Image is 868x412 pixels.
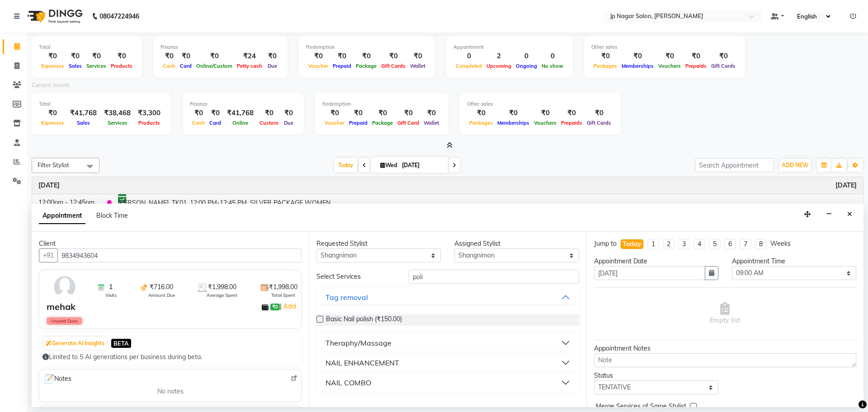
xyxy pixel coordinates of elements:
th: September 3, 2025 [32,177,863,194]
div: Redemption [306,43,428,51]
span: Basic Nail polish (₹150.00) [326,314,402,326]
li: 6 [724,239,736,249]
div: ₹0 [194,51,235,61]
span: Gift Cards [709,63,738,69]
div: Limited to 5 AI generations per business during beta. [42,352,298,362]
span: Average Spent [207,292,237,299]
span: 1 [109,282,113,292]
span: Due [265,63,279,69]
span: Wed [378,162,399,169]
span: Amount Due [148,292,175,299]
div: ₹0 [495,108,532,118]
span: Completed [453,63,484,69]
div: Select Services [310,272,401,281]
li: 8 [755,239,767,249]
span: Cash [190,120,207,126]
label: Current month [32,81,70,89]
div: ₹0 [354,51,379,61]
li: 4 [693,239,705,249]
span: Package [354,63,379,69]
div: ₹0 [66,51,84,61]
span: ADD NEW [782,162,808,169]
a: Add [282,301,297,312]
div: ₹0 [160,51,178,61]
span: Cash [160,63,178,69]
li: 2 [663,239,675,249]
div: Today [623,239,642,249]
div: ₹0 [108,51,135,61]
span: | [280,301,297,312]
div: 0 [539,51,566,61]
span: Gift Card [395,120,421,126]
div: Total [39,100,164,108]
span: Prepaids [683,63,709,69]
span: Package [370,120,395,126]
b: 08047224946 [99,4,139,29]
div: ₹0 [347,108,370,118]
span: Memberships [495,120,532,126]
span: Voucher [322,120,347,126]
div: ₹0 [395,108,421,118]
span: Wallet [408,63,428,69]
span: Online [230,120,250,126]
div: Theraphy/Massage [325,337,392,348]
div: Status [594,371,718,380]
div: ₹0 [84,51,108,61]
span: Packages [467,120,495,126]
button: Close [843,207,856,221]
div: ₹0 [467,108,495,118]
td: [PERSON_NAME], TK01, 12:00 PM-12:45 PM, SILVER PACKAGE WOMEN [112,194,863,211]
span: Appointment [39,208,85,224]
span: Prepaid [330,63,354,69]
div: ₹0 [330,51,354,61]
span: Vouchers [656,63,683,69]
li: 1 [647,239,659,249]
div: ₹0 [281,108,297,118]
div: ₹0 [421,108,441,118]
div: Other sales [467,100,613,108]
div: Other sales [591,43,738,51]
div: ₹0 [39,108,66,118]
button: Generate AI Insights [43,337,107,350]
span: ₹716.00 [150,282,173,292]
span: Prepaid [347,120,370,126]
span: Voucher [306,63,330,69]
button: ADD NEW [779,159,811,172]
span: Sales [75,120,92,126]
span: Filter Stylist [38,161,69,169]
div: mehak [47,300,75,314]
div: Appointment Date [594,257,718,266]
img: logo [23,4,85,29]
div: ₹0 [532,108,559,118]
span: Expenses [39,63,66,69]
div: Finance [190,100,297,108]
input: Search by service name [409,270,579,284]
span: No show [539,63,566,69]
div: 0 [453,51,484,61]
div: NAIL COMBO [325,377,371,388]
div: ₹0 [591,51,619,61]
input: Search by Name/Mobile/Email/Code [57,248,302,262]
span: BETA [111,339,131,347]
a: September 3, 2025 [38,181,60,190]
button: +91 [39,248,58,262]
span: Ongoing [514,63,539,69]
button: Tag removal [320,289,575,305]
span: Custom [257,120,281,126]
span: Today [335,158,357,172]
span: Prepaids [559,120,585,126]
div: ₹0 [408,51,428,61]
span: Sales [66,63,84,69]
span: Total Spent [271,292,295,299]
span: ₹1,998.00 [208,282,236,292]
div: Weeks [770,239,791,248]
div: Assigned Stylist [454,239,579,248]
div: ₹24 [235,51,264,61]
span: Vouchers [532,120,559,126]
span: Notes [43,373,71,385]
span: Due [282,120,296,126]
div: Requested Stylist [316,239,441,248]
span: Services [84,63,108,69]
div: Appointment Time [732,257,856,266]
div: ₹0 [656,51,683,61]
